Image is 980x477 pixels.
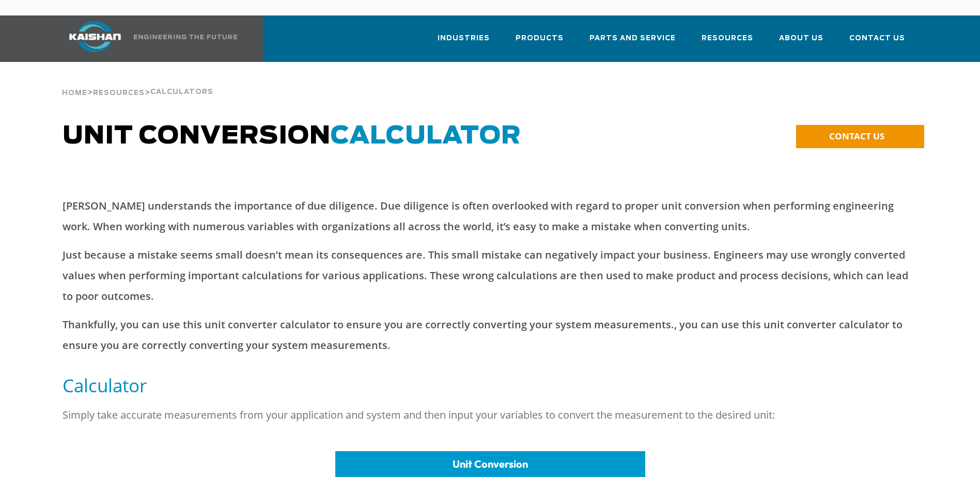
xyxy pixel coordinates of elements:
[849,33,905,44] span: Contact Us
[62,62,213,101] div: > >
[62,88,87,97] a: Home
[779,25,823,60] a: About Us
[62,90,87,97] span: Home
[331,124,521,149] span: Calculator
[702,25,753,60] a: Resources
[702,33,753,44] span: Resources
[829,130,884,142] span: CONTACT US
[63,196,918,237] p: [PERSON_NAME] understands the importance of due diligence. Due diligence is often overlooked with...
[150,89,213,96] span: Calculators
[63,314,918,356] p: Thankfully, you can use this unit converter calculator to ensure you are correctly converting you...
[93,88,145,97] a: Resources
[56,21,134,52] img: kaishan logo
[63,124,521,149] span: Unit Conversion
[849,25,905,60] a: Contact Us
[779,33,823,44] span: About Us
[134,35,237,39] img: Engineering the future
[589,25,676,60] a: Parts and Service
[63,245,918,307] p: Just because a mistake seems small doesn’t mean its consequences are. This small mistake can nega...
[63,374,918,397] h5: Calculator
[56,15,239,62] a: Kaishan USA
[438,33,490,44] span: Industries
[516,33,564,44] span: Products
[453,457,528,470] span: Unit Conversion
[438,25,490,60] a: Industries
[93,90,145,97] span: Resources
[516,25,564,60] a: Products
[796,125,924,148] a: CONTACT US
[589,33,676,44] span: Parts and Service
[63,405,918,425] p: Simply take accurate measurements from your application and system and then input your variables ...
